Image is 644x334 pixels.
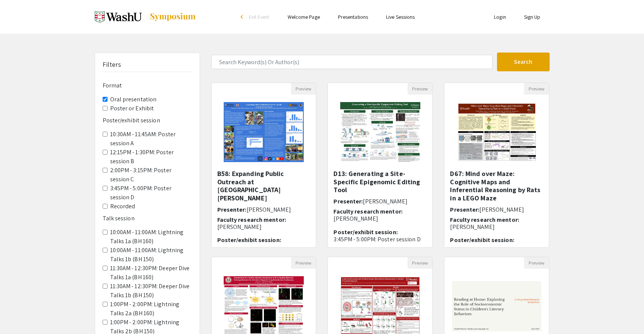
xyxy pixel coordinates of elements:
h6: Presenter: [333,198,427,205]
h5: D67: Mind over Maze: Cognitive Maps and Inferential Reasoning by Rats in a LEGO Maze [450,170,543,202]
button: Preview [291,83,316,95]
span: [PERSON_NAME] [479,206,524,214]
h6: Format [103,82,192,89]
p: 3:45PM - 5:00PM: Poster session D [333,236,427,243]
label: 11:30AM - 12:30PM: Deeper Dive Talks 1a (BH 160) [110,264,192,282]
a: Spring 2025 Undergraduate Research Symposium [95,8,196,26]
img: Symposium by ForagerOne [149,12,196,21]
a: Welcome Page [288,14,320,20]
p: [PERSON_NAME] [450,223,543,230]
a: Sign Up [524,14,541,20]
label: Recorded [110,202,135,211]
span: Poster/exhibit session: [333,228,397,236]
a: Login [494,14,506,20]
div: Open Presentation <p>D67: Mind over Maze: Cognitive Maps and Inferential Reasoning by Rats in a L... [444,83,549,248]
div: arrow_back_ios [241,15,245,19]
h6: Poster/exhibit session [103,117,192,124]
label: Oral presentation [110,95,157,104]
span: Exit Event [249,14,270,20]
a: Live Sessions [386,14,415,20]
button: Preview [408,83,432,95]
label: 10:30AM - 11:45AM: Poster session A [110,130,192,148]
a: Presentations [338,14,368,20]
img: <p>D13: Generating a Site-Specific Epigenomic Editing Tool</p> [333,95,428,170]
label: 3:45PM - 5:00PM: Poster session D [110,184,192,202]
span: Faculty research mentor: [217,216,286,224]
h6: Presenter: [217,206,311,213]
label: Poster or Exhibit [110,104,154,113]
label: 10:00AM - 11:00AM: Lightning Talks 1b (BH 150) [110,246,192,264]
p: [PERSON_NAME] [333,215,427,222]
button: Preview [524,257,549,269]
h5: B58: Expanding Public Outreach at [GEOGRAPHIC_DATA][PERSON_NAME] [217,170,311,202]
button: Preview [524,83,549,95]
span: Poster/exhibit session: [450,236,514,244]
span: [PERSON_NAME] [363,197,407,205]
h5: Filters [103,60,121,69]
button: Preview [291,257,316,269]
div: Open Presentation <p>D13: Generating a Site-Specific Epigenomic Editing Tool</p> [327,83,433,248]
div: Open Presentation <p>B58: Expanding Public Outreach at Fort St. Joseph</p> [211,83,317,248]
h5: D13: Generating a Site-Specific Epigenomic Editing Tool [333,170,427,194]
p: [PERSON_NAME] [217,223,311,230]
button: Preview [408,257,432,269]
h6: Presenter: [450,206,543,213]
img: Spring 2025 Undergraduate Research Symposium [95,8,142,26]
input: Search Keyword(s) Or Author(s) [211,55,492,69]
button: Search [497,53,550,71]
span: Faculty research mentor: [450,216,519,224]
label: 11:30AM - 12:30PM: Deeper Dive Talks 1b (BH 150) [110,282,192,300]
label: 2:00PM - 3:15PM: Poster session C [110,166,192,184]
span: Poster/exhibit session: [217,236,281,244]
label: 1:00PM - 2:00PM: Lightning Talks 2a (BH 160) [110,300,192,318]
h6: Talk session [103,215,192,222]
span: [PERSON_NAME] [247,206,291,214]
iframe: Chat [6,300,32,328]
label: 10:00AM - 11:00AM: Lightning Talks 1a (BH 160) [110,228,192,246]
img: <p>D67: Mind over Maze: Cognitive Maps and Inferential Reasoning by Rats in a LEGO Maze</p> [449,95,544,170]
label: 12:15PM - 1:30PM: Poster session B [110,148,192,166]
img: <p>B58: Expanding Public Outreach at Fort St. Joseph</p> [216,95,311,170]
span: Faculty research mentor: [333,208,402,215]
